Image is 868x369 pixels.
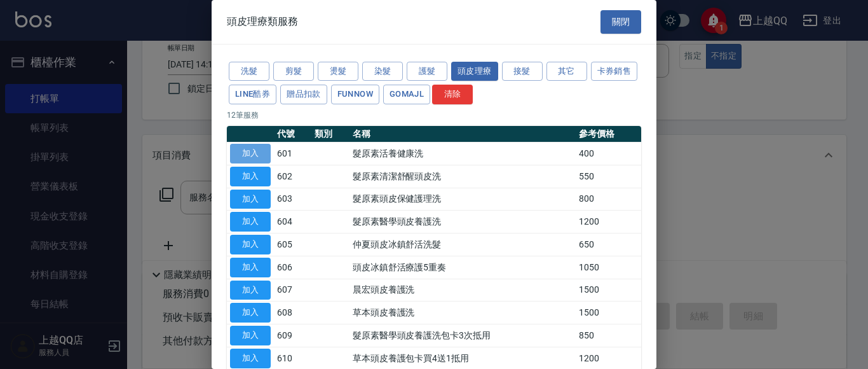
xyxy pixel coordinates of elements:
[576,211,641,233] td: 1200
[318,62,358,81] button: 燙髮
[576,302,641,324] td: 1500
[227,15,298,28] span: 頭皮理療類服務
[274,211,311,233] td: 604
[230,167,271,186] button: 加入
[274,233,311,256] td: 605
[349,279,576,302] td: 晨宏頭皮養護洗
[349,233,576,256] td: 仲夏頭皮冰鎮舒活洗髮
[576,233,641,256] td: 650
[230,144,271,164] button: 加入
[576,256,641,279] td: 1050
[576,324,641,347] td: 850
[576,279,641,302] td: 1500
[600,10,641,34] button: 關閉
[349,324,576,347] td: 髮原素醫學頭皮養護洗包卡3次抵用
[274,143,311,165] td: 601
[230,349,271,368] button: 加入
[229,85,276,104] button: LINE酷券
[230,190,271,209] button: 加入
[576,165,641,188] td: 550
[273,62,314,81] button: 剪髮
[331,85,379,104] button: FUNNOW
[230,326,271,345] button: 加入
[383,85,430,104] button: GOMAJL
[349,188,576,211] td: 髮原素頭皮保健護理洗
[591,62,638,81] button: 卡券銷售
[349,126,576,143] th: 名稱
[230,258,271,277] button: 加入
[274,324,311,347] td: 609
[502,62,543,81] button: 接髮
[280,85,327,104] button: 贈品扣款
[274,302,311,324] td: 608
[349,165,576,188] td: 髮原素清潔舒醒頭皮洗
[230,212,271,232] button: 加入
[274,188,311,211] td: 603
[274,126,311,143] th: 代號
[451,62,498,81] button: 頭皮理療
[274,256,311,279] td: 606
[349,256,576,279] td: 頭皮冰鎮舒活療護5重奏
[576,126,641,143] th: 參考價格
[311,126,349,143] th: 類別
[362,62,403,81] button: 染髮
[230,281,271,300] button: 加入
[407,62,447,81] button: 護髮
[576,143,641,165] td: 400
[349,302,576,324] td: 草本頭皮養護洗
[230,235,271,254] button: 加入
[349,143,576,165] td: 髮原素活養健康洗
[432,85,473,104] button: 清除
[576,188,641,211] td: 800
[274,279,311,302] td: 607
[230,303,271,323] button: 加入
[546,62,587,81] button: 其它
[349,211,576,233] td: 髮原素醫學頭皮養護洗
[227,109,641,121] p: 12 筆服務
[229,62,269,81] button: 洗髮
[274,165,311,188] td: 602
